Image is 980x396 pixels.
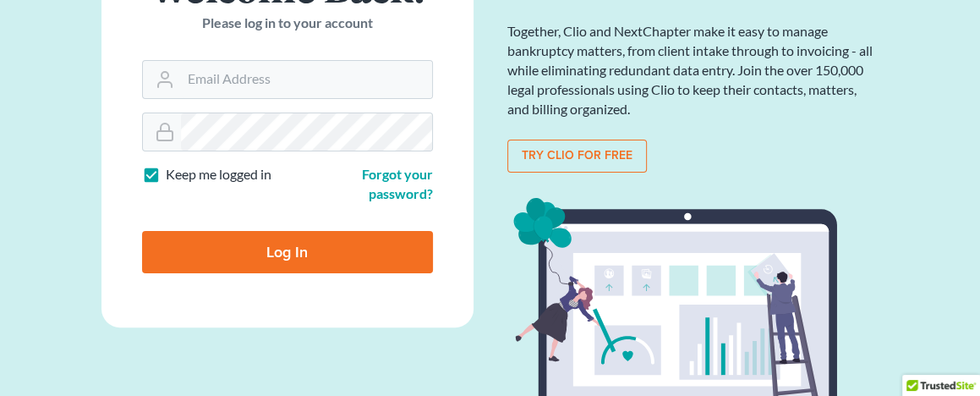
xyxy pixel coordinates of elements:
[181,61,432,98] input: Email Address
[142,231,433,273] input: Log In
[362,166,433,201] a: Forgot your password?
[507,140,647,173] a: Try clio for free
[142,14,433,33] p: Please log in to your account
[166,165,271,184] label: Keep me logged in
[507,22,879,118] p: Together, Clio and NextChapter make it easy to manage bankruptcy matters, from client intake thro...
